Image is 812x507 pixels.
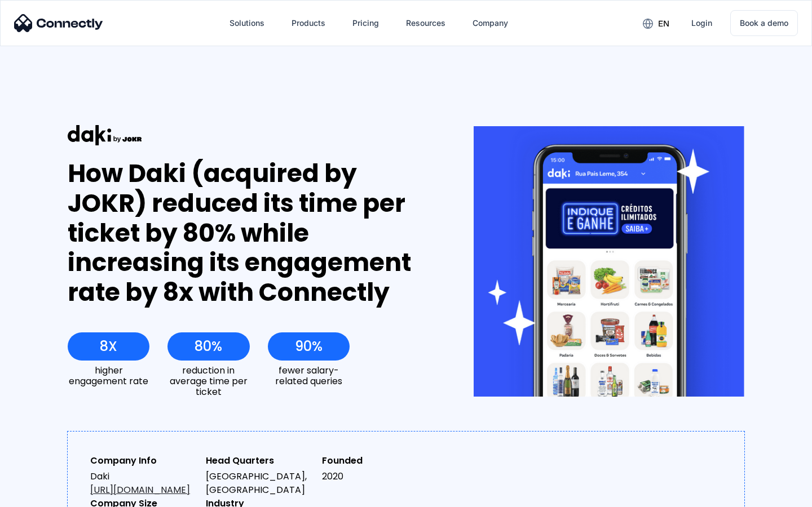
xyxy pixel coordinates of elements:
ul: Language list [23,487,68,503]
div: Resources [406,15,445,31]
div: Products [292,15,325,31]
div: Daki [90,470,197,497]
div: How Daki (acquired by JOKR) reduced its time per ticket by 80% while increasing its engagement ra... [68,159,433,308]
img: Connectly Logo [14,14,103,32]
div: Solutions [230,15,264,31]
div: fewer salary-related queries [268,365,350,386]
aside: Language selected: English [11,487,68,503]
a: Pricing [343,10,388,37]
div: 90% [295,339,323,354]
div: higher engagement rate [68,365,149,386]
div: 2020 [322,470,429,483]
div: reduction in average time per ticket [167,365,249,398]
div: Head Quarters [206,454,312,468]
div: Founded [322,454,429,468]
div: Company [473,15,508,31]
div: 80% [195,339,222,354]
div: 8X [100,339,117,354]
a: Book a demo [730,10,798,36]
div: Login [691,15,712,31]
div: Company Info [90,454,197,468]
a: [URL][DOMAIN_NAME] [90,483,190,496]
a: Login [682,10,721,37]
div: Pricing [352,15,379,31]
div: [GEOGRAPHIC_DATA], [GEOGRAPHIC_DATA] [206,470,312,497]
div: en [658,16,669,32]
